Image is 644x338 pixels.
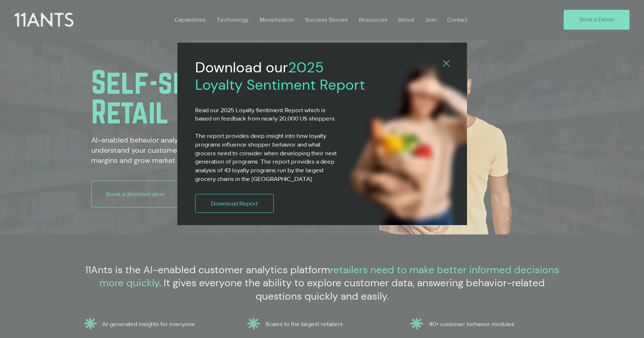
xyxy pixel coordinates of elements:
p: Read our 2025 Loyalty Sentiment Report which is based on feedback from nearly 20,000 US shoppers. [195,106,340,123]
a: Download Report [195,194,274,213]
span: Download Report [211,199,258,208]
div: Back to site [443,60,450,67]
span: Download our [195,58,288,77]
h2: 2025 Loyalty Sentiment Report [195,59,368,93]
p: The report provides deep insight into how loyalty programs influence shopper behavior and what gr... [195,131,340,183]
img: 11ants shopper4.png [349,63,492,233]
